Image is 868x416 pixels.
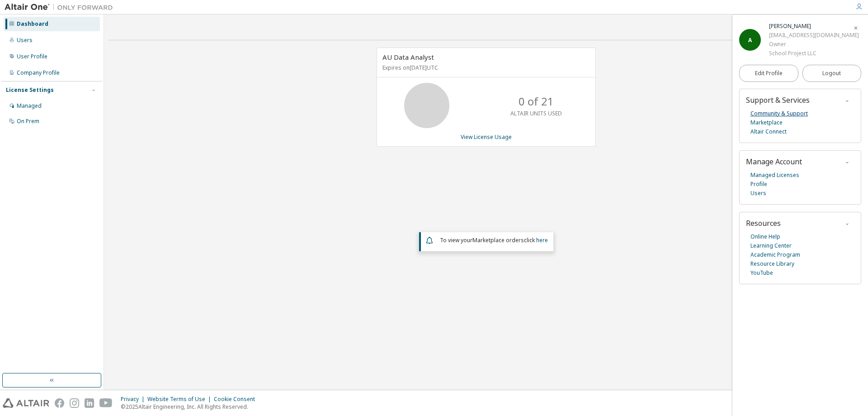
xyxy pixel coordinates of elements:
img: facebook.svg [55,398,64,408]
div: Owner [769,40,859,49]
div: Website Terms of Use [147,396,214,403]
a: YouTube [750,268,773,277]
span: Manage Account [746,157,802,167]
img: altair_logo.svg [3,398,49,408]
div: Company Profile [17,69,60,77]
img: Altair One [5,3,118,12]
div: Cookie Consent [214,396,260,403]
div: Managed [17,102,42,110]
div: User Profile [17,53,47,60]
a: Profile [750,180,767,189]
a: Users [750,189,766,198]
span: AU Data Analyst [382,53,434,62]
a: Learning Center [750,241,792,250]
img: youtube.svg [99,398,113,408]
p: 0 of 21 [519,94,554,109]
a: here [536,236,548,244]
span: Logout [822,69,841,78]
p: © 2025 Altair Engineering, Inc. All Rights Reserved. [121,403,260,411]
a: Resource Library [750,259,794,268]
a: Altair Connect [750,127,787,136]
span: A [748,36,752,44]
div: Angie Wassman [769,22,859,31]
a: Community & Support [750,109,808,118]
div: Privacy [121,396,147,403]
a: Online Help [750,232,780,241]
img: instagram.svg [70,398,79,408]
span: To view your click [440,236,548,244]
p: Expires on [DATE] UTC [382,64,588,72]
img: linkedin.svg [85,398,94,408]
a: Managed Licenses [750,171,799,180]
em: Marketplace orders [472,236,524,244]
a: Marketplace [750,118,783,127]
a: Edit Profile [739,65,798,82]
span: Edit Profile [755,70,783,77]
p: ALTAIR UNITS USED [510,110,562,117]
div: License Settings [6,86,54,94]
span: Support & Services [746,95,810,105]
div: [EMAIL_ADDRESS][DOMAIN_NAME] [769,31,859,40]
div: On Prem [17,118,39,125]
div: School Project LLC [769,49,859,58]
button: Logout [802,65,862,82]
a: Academic Program [750,250,800,259]
a: View License Usage [461,133,512,141]
div: Dashboard [17,20,48,28]
div: Users [17,37,33,44]
span: Resources [746,218,781,228]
